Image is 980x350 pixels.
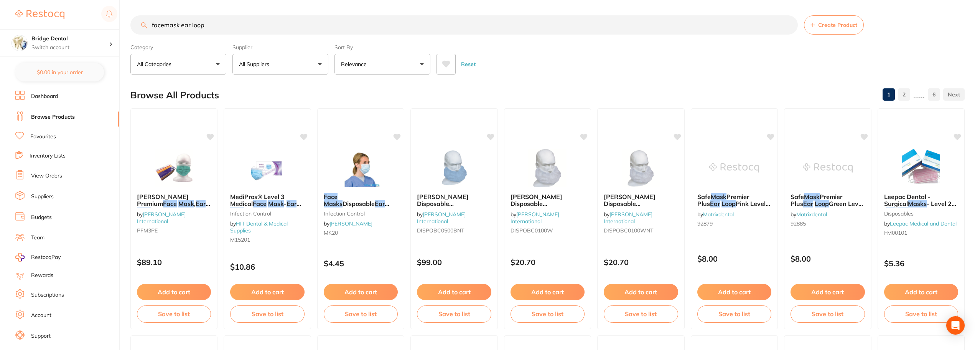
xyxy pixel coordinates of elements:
p: $8.00 [697,254,771,263]
button: All Suppliers [232,54,328,75]
span: RestocqPay [31,254,61,261]
a: [PERSON_NAME] International [137,211,186,225]
em: Loop [815,200,829,207]
p: All Categories [137,60,175,68]
span: [PERSON_NAME] Disposable [PERSON_NAME] Cover, Double Elastic [511,193,582,222]
em: Mask [711,193,726,201]
span: by [137,211,186,225]
a: Inventory Lists [30,152,66,160]
button: Add to cart [604,284,678,300]
a: Suppliers [31,193,54,201]
span: by [884,220,957,227]
img: Safe Mask Premier Plus Ear Loop Pink Level 2 (50) [709,149,759,187]
b: Safe Mask Premier Plus Ear Loop Pink Level 2 (50) [697,193,771,207]
button: Save to list [791,305,865,322]
button: $0.00 in your order [15,63,104,81]
a: Support [31,332,51,340]
b: Safe Mask Premier Plus Ear Loop Green Level 2 (50) [791,193,865,207]
img: Leepac Dental - Surgical Masks - Level 2 | Ear Loop (Pink) - High Quality Dental Product [896,149,946,187]
small: disposables [884,211,958,217]
b: Face Masks Disposable Ear Loop [324,193,398,207]
div: Open Intercom Messenger [946,316,965,335]
button: Save to list [417,305,491,322]
img: Bridge Dental [12,35,27,51]
span: (Pink) - High Quality Dental Product [884,207,951,222]
button: Add to cart [697,284,771,300]
span: , [194,200,196,207]
img: Livingstone Premium Face Mask, Ear Loop, Non-Therapeutic Use, 3-Ply, Green, Latex Free, No Fibreg... [149,149,199,187]
button: All Categories [130,54,226,75]
span: Disposable [343,200,375,207]
a: Matrixdental [703,211,734,218]
button: Add to cart [324,284,398,300]
button: Save to list [697,305,771,322]
p: $99.00 [417,258,491,267]
span: [PERSON_NAME] Disposable [PERSON_NAME] Cover, Double Elastic [417,193,488,222]
button: Add to cart [417,284,491,300]
p: $89.10 [137,258,211,267]
span: 92879 [697,220,713,227]
p: Relevance [341,60,370,68]
a: Browse Products [31,113,75,121]
button: Save to list [604,305,678,322]
a: 6 [928,87,940,102]
img: Livingstone Disposable Beard Cover, Double Elastic Ear Loop, Latex Free, 16gsm, Blue, 500 per Carton [429,149,479,187]
button: Save to list [230,305,304,322]
em: Loop [137,207,151,215]
b: Leepac Dental - Surgical Masks - Level 2 | Ear Loop (Pink) - High Quality Dental Product [884,193,958,207]
span: MediPros® Level 3 Medical [230,193,285,207]
small: infection control [324,211,398,217]
img: RestocqPay [15,253,25,262]
span: [PERSON_NAME] Premium [137,193,189,207]
img: Restocq Logo [15,10,64,19]
span: DISPOBC0500BNT [417,227,464,234]
button: Save to list [137,305,211,322]
em: Face [253,200,267,207]
label: Category [130,44,226,51]
img: Safe Mask Premier Plus Ear Loop Green Level 2 (50) [803,149,853,187]
em: Ear [287,200,296,207]
span: Safe [791,193,804,201]
label: Sort By [334,44,430,51]
button: Save to list [884,305,958,322]
a: 2 [898,87,910,102]
span: by [697,211,734,218]
button: Relevance [334,54,430,75]
span: by [324,220,372,227]
button: Add to cart [230,284,304,300]
a: Restocq Logo [15,6,64,23]
a: View Orders [31,172,62,180]
em: Loop [898,207,912,215]
em: Ear [886,207,896,215]
span: [PERSON_NAME] Disposable [PERSON_NAME] Cover, Double Elastic [604,193,675,222]
span: MK20 [324,229,338,236]
h2: Browse All Products [130,90,219,101]
em: Loop [721,200,736,207]
span: DISPOBC0100WNT [604,227,653,234]
button: Add to cart [511,284,585,300]
b: Livingstone Disposable Beard Cover, Double Elastic Ear Loop, Latex Free, 28gsm, White, HACCP Cert... [511,193,585,207]
button: Add to cart [791,284,865,300]
p: $10.86 [230,262,304,271]
img: Livingstone Disposable Beard Cover, Double Elastic Ear Loop, Latex Free, 16gsm, White, HACCP Cert... [616,149,666,187]
span: FM00101 [884,229,907,236]
label: Supplier [232,44,328,51]
span: by [791,211,827,218]
em: Masks [908,200,927,207]
img: MediPros® Level 3 Medical Face Mask - Ear Loop 50pcs/box [242,149,292,187]
p: $8.00 [791,254,865,263]
span: Green Level 2 (50) [791,200,863,214]
span: - Level 2 | [884,200,956,214]
em: Ear [803,200,813,207]
img: Face Masks Disposable Ear Loop [336,149,386,187]
span: Premier Plus [791,193,842,207]
p: Switch account [31,44,109,51]
p: $5.36 [884,259,958,268]
a: Subscriptions [31,291,64,299]
span: 50pcs/box [244,207,275,215]
h4: Bridge Dental [31,35,109,43]
em: Mask [178,200,194,207]
b: Livingstone Disposable Beard Cover, Double Elastic Ear Loop, Latex Free, 16gsm, White, HACCP Cert... [604,193,678,207]
em: Loop [230,207,244,215]
p: All Suppliers [239,60,272,68]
